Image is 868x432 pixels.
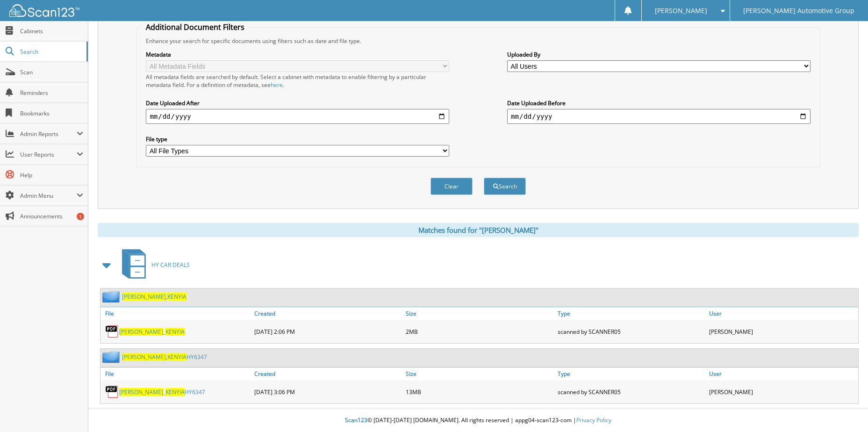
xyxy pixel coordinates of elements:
button: Clear [430,178,473,195]
span: HY CAR DEALS [151,261,190,269]
div: scanned by SCANNER05 [555,322,707,341]
label: Date Uploaded Before [507,99,811,107]
span: KENYIA [167,353,187,361]
span: Bookmarks [20,109,83,117]
img: folder2.png [102,351,122,363]
span: [PERSON_NAME] Automotive Group [743,8,854,14]
span: Reminders [20,89,83,97]
label: Metadata [146,50,449,58]
div: [DATE] 3:06 PM [252,382,403,401]
a: File [100,367,252,380]
label: Date Uploaded After [146,99,449,107]
a: User [707,307,858,320]
div: 2MB [403,322,555,341]
span: Scan [20,68,83,76]
div: scanned by SCANNER05 [555,382,707,401]
a: [PERSON_NAME]_KENYIAHY6347 [119,388,205,396]
div: Enhance your search for specific documents using filters such as date and file type. [141,37,815,45]
div: Matches found for "[PERSON_NAME]" [98,223,859,237]
input: start [146,109,449,124]
span: KENYIA [165,328,185,336]
a: File [100,307,252,320]
span: [PERSON_NAME] [122,293,166,301]
div: [PERSON_NAME] [707,382,858,401]
img: PDF.png [105,324,119,338]
span: Admin Reports [20,130,77,138]
a: Size [403,367,555,380]
a: Type [555,367,707,380]
button: Search [484,178,526,195]
div: All metadata fields are searched by default. Select a cabinet with metadata to enable filtering b... [146,73,449,89]
a: [PERSON_NAME],KENYIA [122,293,187,301]
iframe: Chat Widget [821,387,868,432]
span: [PERSON_NAME] [119,388,163,396]
span: [PERSON_NAME] [122,353,166,361]
span: KENYIA [165,388,185,396]
img: folder2.png [102,291,122,302]
span: Cabinets [20,27,83,35]
span: [PERSON_NAME] [119,328,163,336]
a: [PERSON_NAME]_KENYIA [119,328,185,336]
a: Created [252,367,403,380]
a: Type [555,307,707,320]
span: Announcements [20,212,83,220]
div: © [DATE]-[DATE] [DOMAIN_NAME]. All rights reserved | appg04-scan123-com | [88,409,868,432]
span: Admin Menu [20,192,77,200]
a: HY CAR DEALS [116,246,190,283]
a: User [707,367,858,380]
div: [PERSON_NAME] [707,322,858,341]
div: 13MB [403,382,555,401]
span: [PERSON_NAME] [655,8,707,14]
a: Privacy Policy [576,416,611,424]
img: PDF.png [105,385,119,399]
a: Size [403,307,555,320]
img: scan123-logo-white.svg [9,4,79,17]
label: Uploaded By [507,50,811,58]
legend: Additional Document Filters [141,22,249,32]
a: here [271,81,283,89]
span: Scan123 [345,416,367,424]
span: Help [20,171,83,179]
span: User Reports [20,151,77,158]
span: Search [20,48,82,56]
label: File type [146,135,449,143]
div: [DATE] 2:06 PM [252,322,403,341]
a: Created [252,307,403,320]
a: [PERSON_NAME],KENYIAHY6347 [122,353,207,361]
div: 1 [77,213,84,220]
span: KENYIA [167,293,187,301]
input: end [507,109,811,124]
